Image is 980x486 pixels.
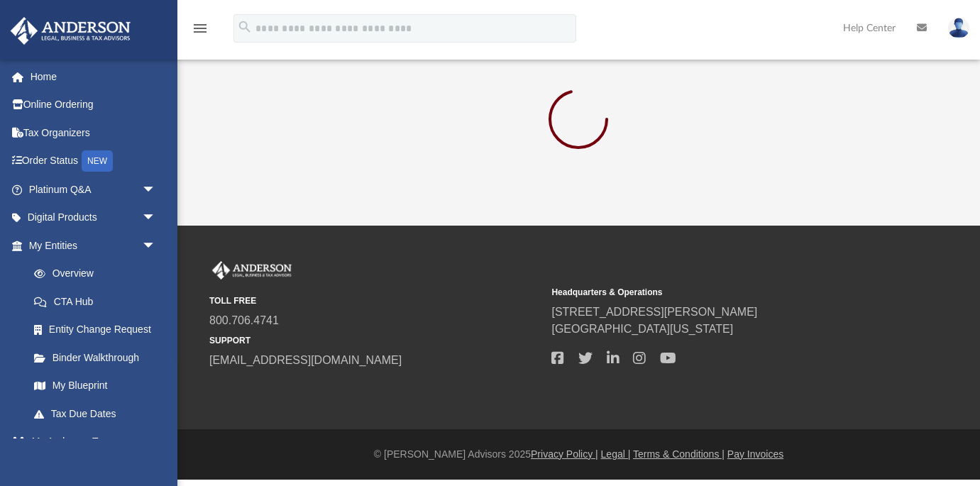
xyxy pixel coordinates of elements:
[727,448,783,460] a: Pay Invoices
[948,18,969,38] img: User Pic
[601,448,631,460] a: Legal |
[10,428,170,456] a: My Anderson Teamarrow_drop_down
[551,306,757,318] a: [STREET_ADDRESS][PERSON_NAME]
[551,323,733,335] a: [GEOGRAPHIC_DATA][US_STATE]
[192,27,209,37] a: menu
[20,343,177,372] a: Binder Walkthrough
[209,354,402,366] a: [EMAIL_ADDRESS][DOMAIN_NAME]
[237,19,253,35] i: search
[142,231,170,260] span: arrow_drop_down
[142,428,170,457] span: arrow_drop_down
[10,231,177,260] a: My Entitiesarrow_drop_down
[20,260,177,288] a: Overview
[10,204,177,232] a: Digital Productsarrow_drop_down
[20,399,177,428] a: Tax Due Dates
[531,448,598,460] a: Privacy Policy |
[551,286,883,299] small: Headquarters & Operations
[10,147,177,176] a: Order StatusNEW
[20,372,170,400] a: My Blueprint
[142,204,170,233] span: arrow_drop_down
[10,91,177,119] a: Online Ordering
[20,316,177,344] a: Entity Change Request
[209,334,541,347] small: SUPPORT
[10,118,177,147] a: Tax Organizers
[192,20,209,37] i: menu
[6,17,135,45] img: Anderson Advisors Platinum Portal
[209,261,294,280] img: Anderson Advisors Platinum Portal
[82,150,113,172] div: NEW
[209,314,279,326] a: 800.706.4741
[177,447,980,462] div: © [PERSON_NAME] Advisors 2025
[20,287,177,316] a: CTA Hub
[10,175,177,204] a: Platinum Q&Aarrow_drop_down
[633,448,725,460] a: Terms & Conditions |
[142,175,170,204] span: arrow_drop_down
[10,62,177,91] a: Home
[209,294,541,307] small: TOLL FREE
